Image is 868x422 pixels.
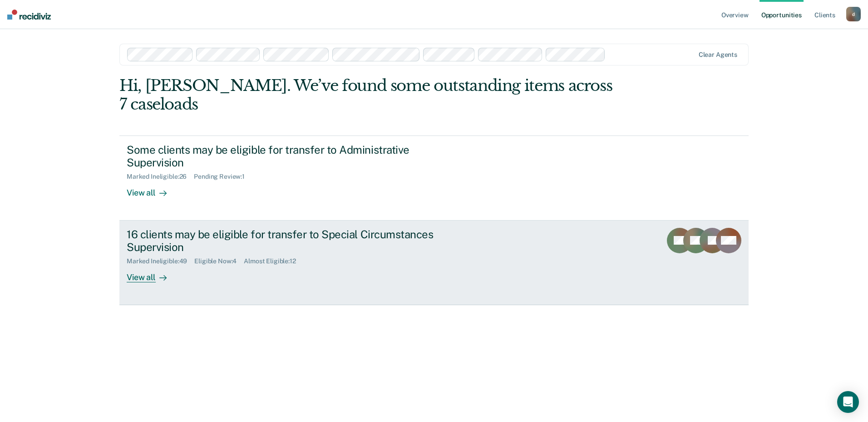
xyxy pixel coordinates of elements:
[127,265,178,283] div: View all
[127,173,194,181] div: Marked Ineligible : 26
[194,173,252,181] div: Pending Review : 1
[127,257,194,265] div: Marked Ineligible : 49
[119,136,749,221] a: Some clients may be eligible for transfer to Administrative SupervisionMarked Ineligible:26Pendin...
[7,10,51,20] img: Recidiviz
[119,221,749,305] a: 16 clients may be eligible for transfer to Special Circumstances SupervisionMarked Ineligible:49E...
[119,76,623,114] div: Hi, [PERSON_NAME]. We’ve found some outstanding items across 7 caseloads
[837,391,859,413] div: Open Intercom Messenger
[194,257,244,265] div: Eligible Now : 4
[127,143,445,170] div: Some clients may be eligible for transfer to Administrative Supervision
[127,181,178,198] div: View all
[127,228,445,254] div: 16 clients may be eligible for transfer to Special Circumstances Supervision
[244,257,303,265] div: Almost Eligible : 12
[846,7,861,21] button: d
[699,51,737,59] div: Clear agents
